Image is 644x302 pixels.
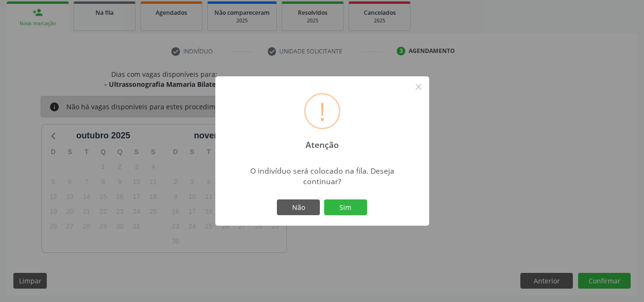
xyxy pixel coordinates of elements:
[411,79,427,95] button: Close this dialog
[238,166,406,187] div: O indivíduo será colocado na fila. Deseja continuar?
[319,94,326,128] div: !
[297,133,347,150] h2: Atenção
[324,199,367,216] button: Sim
[277,199,320,216] button: Não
